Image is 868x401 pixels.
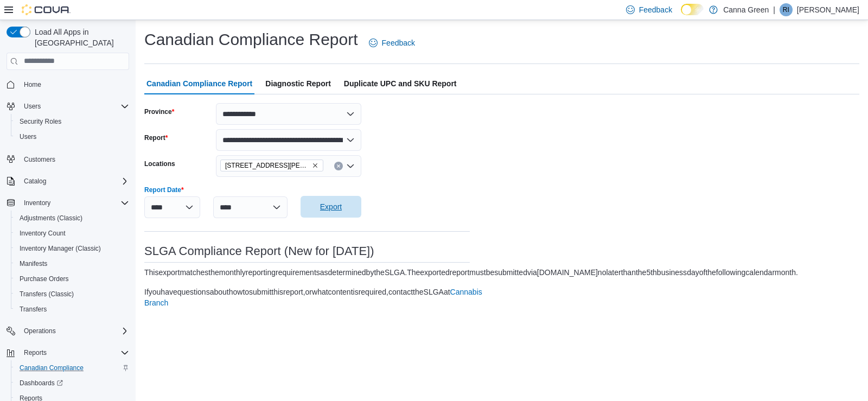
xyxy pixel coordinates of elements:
span: 2120 Albert Street [220,160,323,171]
a: Customers [20,153,60,166]
span: Manifests [20,259,47,268]
button: Export [301,196,361,218]
button: Security Roles [11,114,133,129]
span: Inventory Manager (Classic) [20,244,101,253]
span: Users [20,132,36,141]
button: Inventory [20,196,55,209]
button: Home [2,77,133,92]
button: Adjustments (Classic) [11,211,133,226]
span: Purchase Orders [20,275,69,283]
span: [STREET_ADDRESS][PERSON_NAME] [225,160,310,171]
div: If you have questions about how to submit this report, or what content is required, contact the S... [144,287,482,308]
p: | [773,3,775,16]
button: Transfers [11,302,133,317]
a: Users [15,130,41,143]
span: Inventory Manager (Classic) [15,242,129,255]
span: Manifests [15,257,129,270]
span: Purchase Orders [15,272,129,285]
span: Feedback [382,37,415,48]
span: Users [15,130,129,143]
span: Operations [20,324,129,338]
a: Cannabis Branch [144,288,482,307]
button: Inventory [2,195,133,211]
div: Raven Irwin [780,3,793,16]
button: Reports [2,345,133,360]
span: Catalog [24,177,46,186]
button: Inventory Manager (Classic) [11,241,133,256]
h1: Canadian Compliance Report [144,29,358,50]
span: Duplicate UPC and SKU Report [344,73,457,94]
a: Home [20,78,46,91]
p: [PERSON_NAME] [797,3,859,16]
span: Inventory Count [20,229,66,238]
button: Purchase Orders [11,271,133,287]
a: Inventory Manager (Classic) [15,242,105,255]
button: Reports [20,346,51,359]
button: Users [2,99,133,114]
button: Operations [20,324,60,338]
img: Cova [22,4,71,15]
button: Canadian Compliance [11,360,133,375]
button: Catalog [2,174,133,189]
span: Diagnostic Report [265,73,331,94]
a: Adjustments (Classic) [15,212,87,225]
input: Dark Mode [681,4,704,15]
span: Customers [24,155,55,164]
h3: SLGA Compliance Report (New for [DATE]) [144,245,470,258]
a: Dashboards [15,377,67,390]
button: Customers [2,151,133,167]
span: Home [24,80,41,89]
span: Transfers (Classic) [20,290,74,298]
a: Purchase Orders [15,272,73,285]
a: Security Roles [15,115,66,128]
span: Dark Mode [681,15,681,16]
button: Inventory Count [11,226,133,241]
a: Transfers [15,303,51,316]
a: Transfers (Classic) [15,288,78,301]
span: Customers [20,152,129,166]
span: Dashboards [20,379,63,387]
span: Transfers [20,305,47,314]
p: Canna Green [723,3,769,16]
span: Transfers [15,303,129,316]
span: Users [20,100,129,113]
button: Users [20,100,45,113]
span: Inventory Count [15,227,129,240]
span: Canadian Compliance [15,361,129,374]
span: Reports [24,348,47,357]
div: This export matches the monthly reporting requirements as determined by the SLGA. The exported re... [144,267,798,278]
a: Feedback [365,32,419,54]
span: Reports [20,346,129,359]
span: Security Roles [15,115,129,128]
button: Open list of options [346,162,355,170]
span: Export [320,201,342,212]
span: Feedback [639,4,672,15]
span: Home [20,78,129,91]
span: Adjustments (Classic) [15,212,129,225]
label: Locations [144,160,175,168]
span: Adjustments (Classic) [20,214,82,222]
span: Users [24,102,41,111]
a: Inventory Count [15,227,70,240]
span: Canadian Compliance Report [146,73,252,94]
label: Report [144,133,168,142]
button: Clear input [334,162,343,170]
a: Canadian Compliance [15,361,88,374]
a: Dashboards [11,375,133,391]
span: Operations [24,327,56,335]
span: Catalog [20,175,129,188]
label: Province [144,107,174,116]
span: Security Roles [20,117,61,126]
label: Report Date [144,186,184,194]
span: Inventory [20,196,129,209]
button: Users [11,129,133,144]
button: Manifests [11,256,133,271]
button: Transfers (Classic) [11,287,133,302]
span: Inventory [24,199,50,207]
span: RI [783,3,789,16]
a: Manifests [15,257,52,270]
button: Operations [2,323,133,339]
span: Transfers (Classic) [15,288,129,301]
span: Canadian Compliance [20,364,84,372]
button: Catalog [20,175,50,188]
